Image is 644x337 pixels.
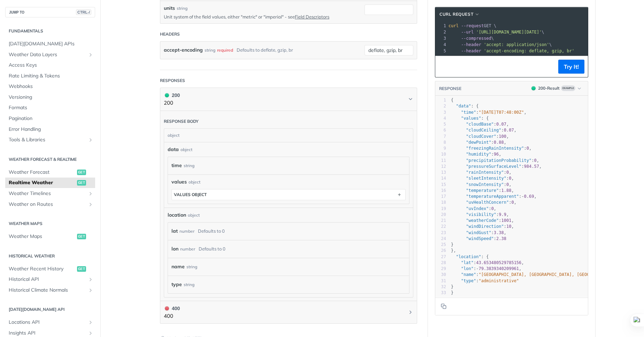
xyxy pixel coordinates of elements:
[435,170,446,175] div: 13
[9,201,86,208] span: Weather on Routes
[449,30,544,35] span: \
[188,212,200,218] div: object
[168,211,186,219] span: location
[451,284,453,289] span: }
[461,260,474,265] span: "lat"
[5,220,95,227] h2: Weather Maps
[461,36,491,41] span: --compressed
[451,278,519,283] span: :
[466,224,504,229] span: "windDirection"
[484,48,574,53] span: 'accept-encoding: deflate, gzip, br'
[171,160,182,171] label: time
[451,116,489,121] span: : {
[435,140,446,145] div: 8
[439,85,462,92] button: RESPONSE
[171,262,185,272] label: name
[9,83,93,90] span: Webhooks
[461,42,481,47] span: --header
[499,212,506,217] span: 9.9
[451,290,453,295] span: }
[451,98,453,103] span: {
[160,111,417,301] div: 200 200200
[435,97,446,103] div: 1
[499,134,506,139] span: 100
[466,134,496,139] span: "cloudCover"
[506,170,509,175] span: 0
[88,191,93,196] button: Show subpages for Weather Timelines
[186,262,197,272] div: string
[77,266,86,272] span: get
[171,178,187,186] span: values
[451,230,506,235] span: : ,
[466,152,491,157] span: "humidity"
[439,61,449,72] button: Copy to clipboard
[9,126,93,133] span: Error Handling
[451,128,516,133] span: : ,
[435,254,446,260] div: 27
[164,91,180,99] div: 200
[164,99,180,107] p: 200
[466,122,493,127] span: "cloudBase"
[451,242,453,247] span: }
[171,279,182,290] label: type
[504,128,514,133] span: 0.07
[496,122,506,127] span: 0.07
[5,274,95,285] a: Historical APIShow subpages for Historical API
[435,134,446,140] div: 7
[9,115,93,122] span: Pagination
[184,279,194,290] div: string
[435,290,446,296] div: 33
[9,104,93,111] span: Formats
[5,103,95,113] a: Formats
[9,287,86,294] span: Historical Climate Normals
[461,23,484,28] span: --request
[5,7,95,17] button: JUMP TOCTRL-/
[77,180,86,186] span: get
[451,224,514,229] span: : ,
[451,194,537,199] span: : ,
[435,127,446,133] div: 6
[435,42,447,48] div: 4
[435,164,446,170] div: 12
[174,192,207,197] div: values object
[181,147,192,153] div: object
[9,40,93,47] span: [DATE][DOMAIN_NAME] APIs
[451,134,509,139] span: : ,
[5,231,95,242] a: Weather Mapsget
[5,317,95,328] a: Locations APIShow subpages for Locations API
[494,140,504,145] span: 0.88
[491,206,494,211] span: 0
[451,236,506,241] span: :
[435,145,446,151] div: 9
[479,278,519,283] span: "administrative"
[164,305,180,312] div: 400
[5,264,95,274] a: Weather Recent Historyget
[9,179,75,186] span: Realtime Weather
[5,60,95,70] a: Access Keys
[439,301,449,312] button: Copy to clipboard
[476,260,521,265] span: 43.653480529785156
[435,35,447,42] div: 3
[9,190,86,197] span: Weather Timelines
[524,194,534,199] span: 0.69
[9,94,93,101] span: Versioning
[9,169,75,176] span: Weather Forecast
[5,306,95,313] h2: [DATE][DOMAIN_NAME] API
[5,135,95,145] a: Tools & LibrariesShow subpages for Tools & Libraries
[172,189,405,200] button: values object
[531,86,536,90] span: 200
[435,110,446,115] div: 3
[476,30,542,35] span: '[URL][DOMAIN_NAME][DATE]'
[461,266,474,271] span: "lon"
[456,254,481,259] span: "location"
[501,188,512,193] span: 1.88
[9,62,93,69] span: Access Keys
[435,242,446,248] div: 25
[466,128,501,133] span: "cloudCeiling"
[501,218,512,223] span: 1001
[506,224,511,229] span: 10
[435,103,446,109] div: 2
[456,104,471,108] span: "data"
[558,60,584,74] button: Try It!
[484,42,549,47] span: 'accept: application/json'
